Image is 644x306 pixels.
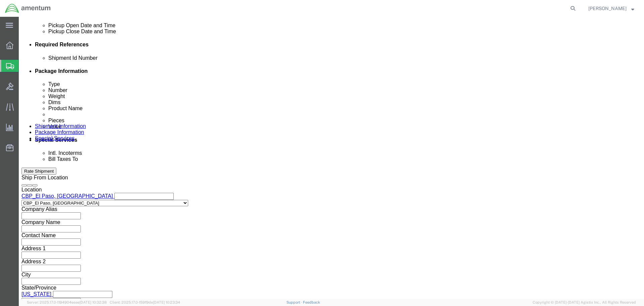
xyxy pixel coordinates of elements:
[5,3,51,13] img: logo
[79,300,107,304] span: [DATE] 10:32:38
[588,4,635,12] button: [PERSON_NAME]
[533,300,636,305] span: Copyright © [DATE]-[DATE] Agistix Inc., All Rights Reserved
[19,17,644,299] iframe: FS Legacy Container
[303,300,320,304] a: Feedback
[286,300,303,304] a: Support
[27,300,107,304] span: Server: 2025.17.0-1194904eeae
[110,300,180,304] span: Client: 2025.17.0-159f9de
[153,300,180,304] span: [DATE] 10:23:34
[588,5,627,12] span: Matthew McMillen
